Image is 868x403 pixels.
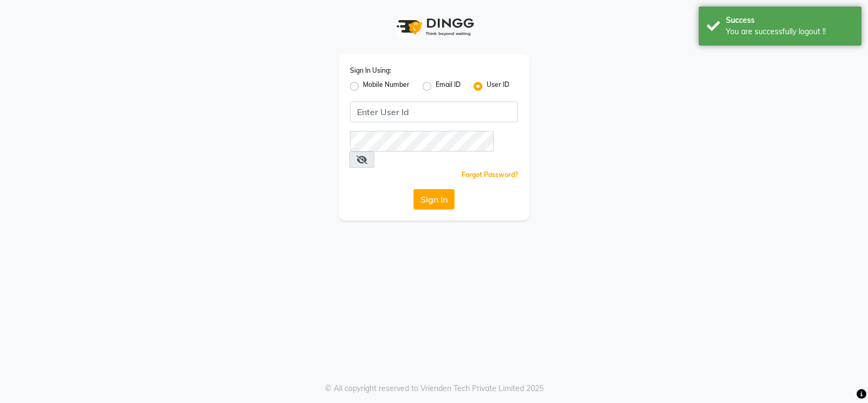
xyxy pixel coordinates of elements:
[726,15,853,26] div: Success
[350,66,391,75] label: Sign In Using:
[726,26,853,37] div: You are successfully logout !!
[413,189,455,210] button: Sign In
[363,80,410,93] label: Mobile Number
[350,102,518,122] input: Username
[487,80,509,93] label: User ID
[436,80,461,93] label: Email ID
[391,11,477,43] img: logo1.svg
[462,171,518,179] a: Forgot Password?
[350,131,494,152] input: Username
